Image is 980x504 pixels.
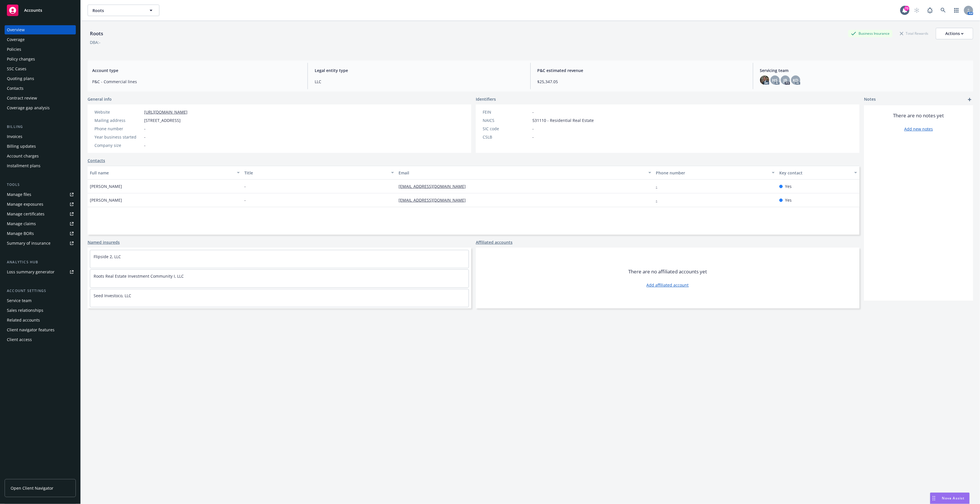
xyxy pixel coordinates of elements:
[893,112,944,119] span: There are no notes yet
[628,268,707,275] span: There are no affiliated accounts yet
[90,39,100,45] div: DBA: -
[5,161,76,170] a: Installment plans
[760,75,769,85] img: photo
[90,197,122,203] span: [PERSON_NAME]
[785,197,792,203] span: Yes
[5,103,76,112] a: Coverage gap analysis
[88,239,120,245] a: Named insureds
[7,103,50,112] div: Coverage gap analysis
[5,296,76,305] a: Service team
[942,496,965,501] span: Nova Assist
[911,5,923,16] a: Start snowing
[92,7,142,13] span: Roots
[7,209,45,219] div: Manage certificates
[88,5,159,16] button: Roots
[936,28,973,39] button: Actions
[483,109,530,115] div: FEIN
[532,117,594,123] span: 531110 - Residential Real Estate
[144,134,146,140] span: -
[476,239,513,245] a: Affiliated accounts
[5,190,76,199] a: Manage files
[88,157,105,164] a: Contacts
[11,485,53,491] span: Open Client Navigator
[399,184,470,189] a: [EMAIL_ADDRESS][DOMAIN_NAME]
[88,166,242,180] button: Full name
[244,183,246,189] span: -
[5,306,76,315] a: Sales relationships
[7,200,43,209] div: Manage exposures
[532,126,534,132] span: -
[951,5,962,16] a: Switch app
[242,166,397,180] button: Title
[656,184,662,189] a: -
[7,325,55,334] div: Client navigator features
[5,239,76,248] a: Summary of insurance
[785,183,792,189] span: Yes
[897,30,931,37] div: Total Rewards
[5,124,76,130] div: Billing
[5,267,76,277] a: Loss summary generator
[483,117,530,123] div: NAICS
[315,79,523,85] span: LLC
[930,493,970,504] button: Nova Assist
[7,45,21,54] div: Policies
[538,79,746,85] span: $25,347.05
[483,134,530,140] div: CSLB
[399,170,645,176] div: Email
[94,126,142,132] div: Phone number
[532,109,534,115] span: -
[904,6,909,11] div: 70
[90,183,122,189] span: [PERSON_NAME]
[94,273,184,279] a: Roots Real Estate Investment Community I, LLC
[7,55,35,64] div: Policy changes
[7,132,22,141] div: Invoices
[647,282,689,288] a: Add affiliated account
[476,96,496,102] span: Identifiers
[7,296,32,305] div: Service team
[94,254,121,259] a: Flipside 2, LLC
[938,5,949,16] a: Search
[760,67,969,73] span: Servicing team
[5,64,76,73] a: SSC Cases
[5,182,76,188] div: Tools
[779,170,851,176] div: Key contact
[7,161,40,170] div: Installment plans
[5,84,76,93] a: Contacts
[772,77,778,83] span: HS
[94,117,142,123] div: Mailing address
[5,219,76,228] a: Manage claims
[144,117,181,123] span: [STREET_ADDRESS]
[848,30,892,37] div: Business Insurance
[783,77,787,83] span: JB
[7,64,26,73] div: SSC Cases
[5,325,76,334] a: Client navigator features
[92,79,301,85] span: P&C - Commercial lines
[88,96,112,102] span: General info
[5,316,76,325] a: Related accounts
[399,197,470,203] a: [EMAIL_ADDRESS][DOMAIN_NAME]
[930,493,938,504] div: Drag to move
[7,25,25,34] div: Overview
[7,35,25,44] div: Coverage
[5,94,76,103] a: Contract review
[5,35,76,44] a: Coverage
[793,77,798,83] span: KD
[5,259,76,265] div: Analytics hub
[656,197,662,203] a: -
[244,170,388,176] div: Title
[315,67,523,73] span: Legal entity type
[88,30,105,37] div: Roots
[24,8,42,13] span: Accounts
[144,109,188,115] a: [URL][DOMAIN_NAME]
[144,126,146,132] span: -
[7,190,31,199] div: Manage files
[5,132,76,141] a: Invoices
[5,335,76,344] a: Client access
[5,55,76,64] a: Policy changes
[92,67,301,73] span: Account type
[7,94,37,103] div: Contract review
[5,2,76,18] a: Accounts
[777,166,859,180] button: Key contact
[864,96,876,103] span: Notes
[5,200,76,209] a: Manage exposures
